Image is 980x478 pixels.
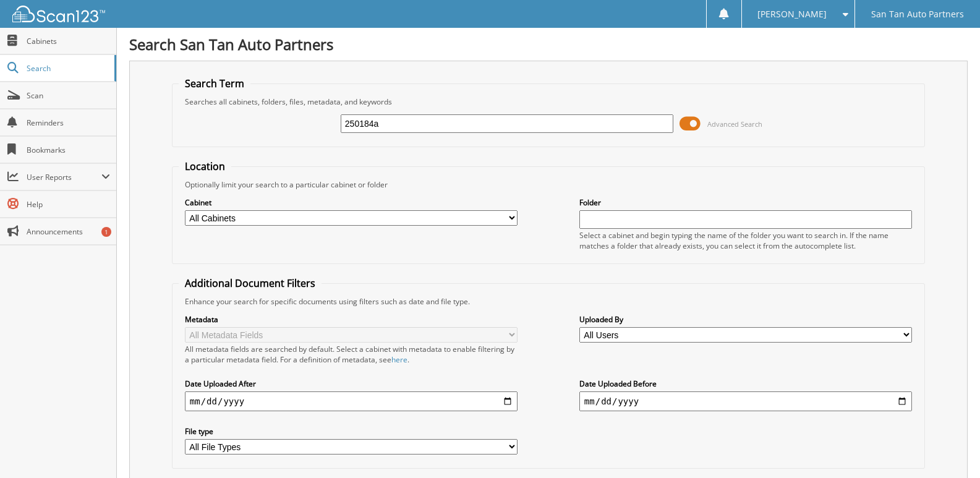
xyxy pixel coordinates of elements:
[185,314,518,325] label: Metadata
[27,145,110,155] span: Bookmarks
[757,11,827,18] span: [PERSON_NAME]
[185,197,518,208] label: Cabinet
[579,314,912,325] label: Uploaded By
[27,172,101,182] span: User Reports
[12,6,105,22] img: scan123-logo-white.svg
[707,119,762,129] span: Advanced Search
[27,90,110,101] span: Scan
[185,344,518,365] div: All metadata fields are searched by default. Select a cabinet with metadata to enable filtering b...
[27,226,110,237] span: Announcements
[185,378,518,389] label: Date Uploaded After
[179,276,322,290] legend: Additional Document Filters
[391,354,407,365] a: here
[185,391,518,411] input: start
[27,63,108,74] span: Search
[27,117,110,128] span: Reminders
[27,36,110,46] span: Cabinets
[579,197,912,208] label: Folder
[579,391,912,411] input: end
[579,378,912,389] label: Date Uploaded Before
[179,179,918,190] div: Optionally limit your search to a particular cabinet or folder
[871,11,964,18] span: San Tan Auto Partners
[27,199,110,210] span: Help
[101,227,111,237] div: 1
[185,426,518,437] label: File type
[579,230,912,251] div: Select a cabinet and begin typing the name of the folder you want to search in. If the name match...
[179,77,250,90] legend: Search Term
[179,160,231,173] legend: Location
[179,96,918,107] div: Searches all cabinets, folders, files, metadata, and keywords
[179,296,918,307] div: Enhance your search for specific documents using filters such as date and file type.
[129,34,968,54] h1: Search San Tan Auto Partners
